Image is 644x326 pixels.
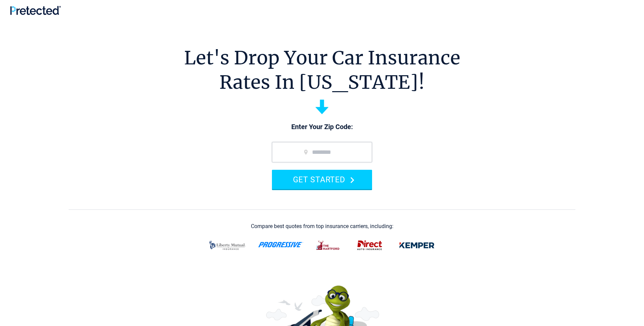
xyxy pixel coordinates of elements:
img: direct [353,237,386,254]
img: thehartford [312,237,345,254]
img: Pretected Logo [10,6,61,15]
img: liberty [205,237,250,254]
div: Compare best quotes from top insurance carriers, including: [251,223,393,229]
h1: Let's Drop Your Car Insurance Rates In [US_STATE]! [184,46,460,95]
img: progressive [258,242,303,247]
input: zip code [272,142,372,162]
img: kemper [394,237,439,254]
p: Enter Your Zip Code: [265,122,379,132]
button: GET STARTED [272,170,372,189]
